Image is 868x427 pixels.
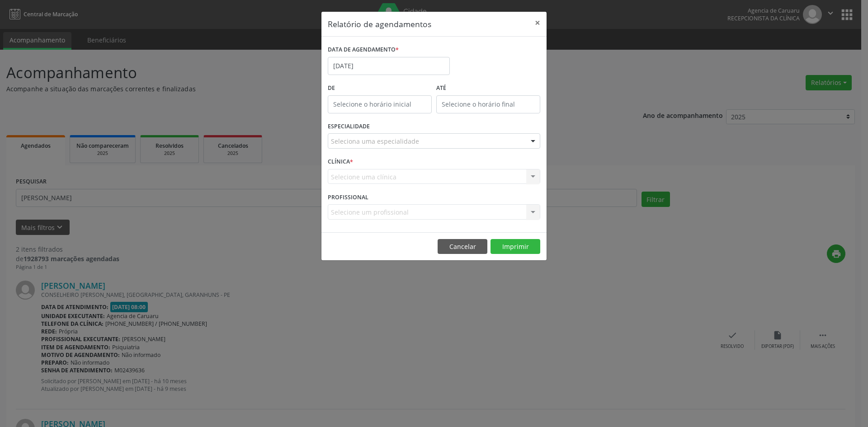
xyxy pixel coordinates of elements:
button: Cancelar [438,239,487,254]
button: Close [528,12,547,34]
button: Imprimir [491,239,540,254]
label: DATA DE AGENDAMENTO [328,43,399,57]
input: Selecione o horário inicial [328,95,432,113]
label: De [328,81,432,95]
label: ATÉ [436,81,540,95]
label: CLÍNICA [328,155,353,169]
input: Selecione uma data ou intervalo [328,57,450,75]
h5: Relatório de agendamentos [328,18,431,30]
span: Seleciona uma especialidade [331,136,419,146]
input: Selecione o horário final [436,95,540,113]
label: ESPECIALIDADE [328,120,370,134]
label: PROFISSIONAL [328,190,368,204]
